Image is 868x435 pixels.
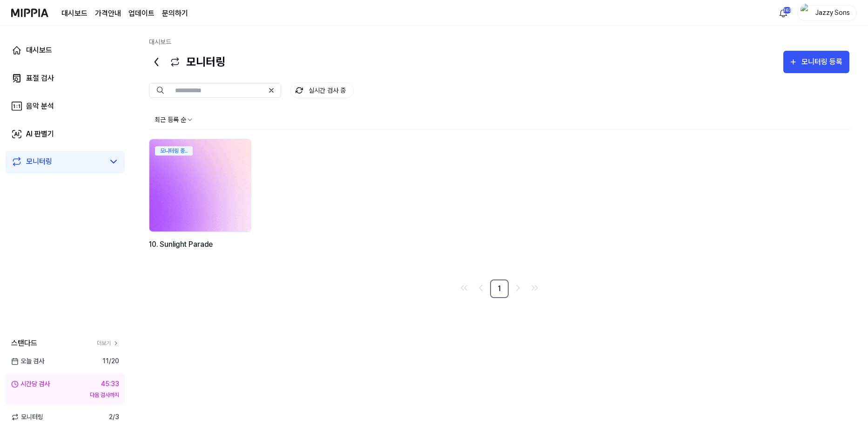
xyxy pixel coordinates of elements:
div: 모니터링 중.. [155,146,193,156]
div: Jazzy Sons [814,7,851,18]
div: 10. Sunlight Parade [149,238,251,262]
a: 모니터링 중..backgroundIamge10. Sunlight Parade [149,139,251,272]
button: 가격안내 [95,8,121,19]
a: 음악 분석 [6,95,125,117]
nav: pagination [149,279,849,298]
button: profileJazzy Sons [797,5,857,21]
img: monitoring Icon [295,86,303,95]
img: Search [157,87,164,94]
button: 모니터링 등록 [783,51,849,73]
div: 모니터링 등록 [801,56,844,68]
a: 대시보드 [6,39,125,61]
div: 263 [782,7,792,14]
button: 실시간 검사 중 [290,82,354,98]
div: 대시보드 [26,45,52,56]
a: Go to next page [511,280,525,295]
div: AI 판별기 [26,129,54,140]
div: 45:33 [101,379,119,389]
a: 1 [490,279,509,298]
a: 문의하기 [162,8,188,19]
div: 음악 분석 [26,101,54,112]
img: profile [801,4,812,22]
span: 스탠다드 [11,338,37,349]
button: 알림263 [776,6,791,20]
a: 모니터링 [11,156,104,167]
div: 모니터링 [149,51,225,73]
span: 모니터링 [11,412,43,422]
span: 2 / 3 [109,412,119,422]
a: 표절 검사 [6,67,125,89]
span: 11 / 20 [102,356,119,366]
div: 표절 검사 [26,73,54,84]
span: 오늘 검사 [11,356,44,366]
a: AI 판별기 [6,123,125,145]
a: 업데이트 [128,8,155,19]
a: Go to first page [457,280,471,295]
a: 대시보드 [149,38,171,46]
a: 대시보드 [61,8,87,19]
img: backgroundIamge [144,135,256,236]
div: 모니터링 [26,156,52,167]
a: 더보기 [97,339,119,347]
a: Go to last page [527,280,542,295]
img: 알림 [778,7,789,19]
a: Go to previous page [473,280,488,295]
div: 다음 검사까지 [11,391,119,399]
div: 시간당 검사 [11,379,50,389]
